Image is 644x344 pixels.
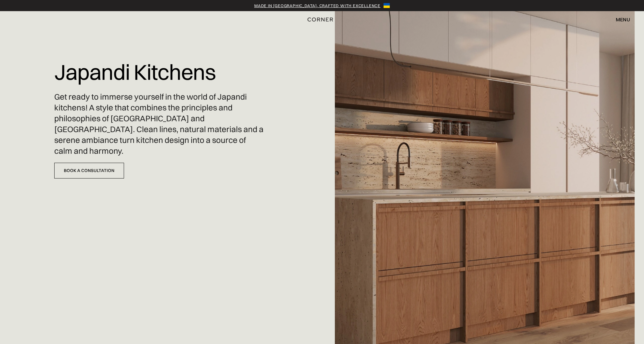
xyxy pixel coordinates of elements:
[54,92,264,157] p: Get ready to immerse yourself in the world of Japandi kitchens! A style that combines the princip...
[54,56,216,88] h1: Japandi Kitchens
[296,15,348,24] a: home
[616,17,630,22] div: menu
[610,14,630,25] div: menu
[54,163,124,178] a: Book a Consultation
[254,2,380,9] a: Made in [GEOGRAPHIC_DATA], crafted with excellence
